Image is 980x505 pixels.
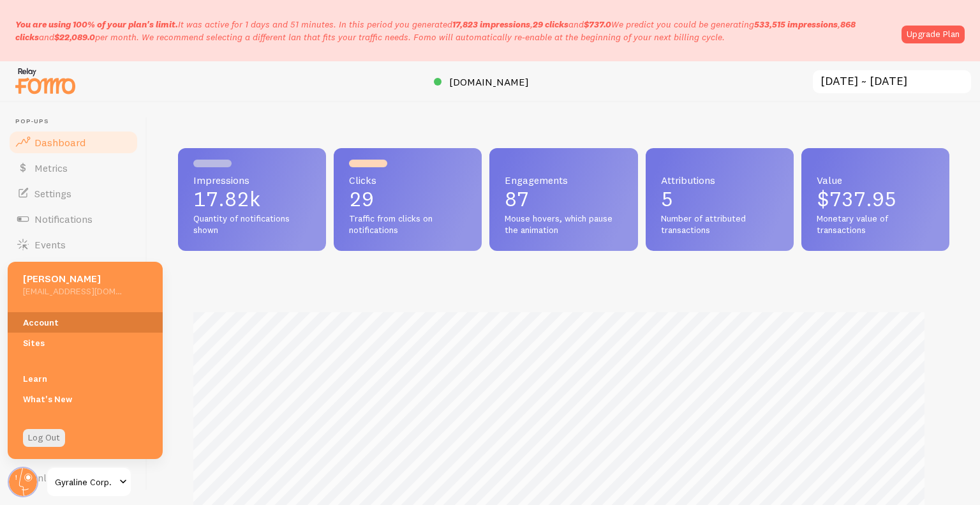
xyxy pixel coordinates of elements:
[349,189,466,209] p: 29
[8,465,139,490] a: Inline
[8,130,139,155] a: Dashboard
[349,213,466,236] span: Traffic from clicks on notifications
[533,19,568,30] b: 29 clicks
[8,368,163,389] a: Learn
[193,189,311,209] p: 17.82k
[34,162,68,174] span: Metrics
[452,19,530,30] b: 17,823 impressions
[349,175,466,185] span: Clicks
[15,18,894,43] p: It was active for 1 days and 51 minutes. In this period you generated We predict you could be gen...
[661,213,778,236] span: Number of attributed transactions
[46,467,132,497] a: Gyraline Corp.
[8,257,139,283] a: Flows beta
[817,213,934,236] span: Monetary value of transactions
[13,64,77,97] img: fomo-relay-logo-orange.svg
[505,213,622,236] span: Mouse hovers, which pause the animation
[661,175,778,185] span: Attributions
[8,312,163,333] a: Account
[193,213,311,236] span: Quantity of notifications shown
[452,19,611,30] span: , and
[55,474,115,490] span: Gyraline Corp.
[193,175,311,185] span: Impressions
[15,117,139,126] span: Pop-ups
[584,19,611,30] b: $737.0
[15,19,178,30] span: You are using 100% of your plan's limit.
[8,232,139,257] a: Events
[34,136,85,149] span: Dashboard
[505,175,622,185] span: Engagements
[34,238,66,251] span: Events
[902,26,965,43] a: Upgrade Plan
[817,175,934,185] span: Value
[34,213,93,225] span: Notifications
[505,189,622,209] p: 87
[661,189,778,209] p: 5
[8,181,139,206] a: Settings
[8,389,163,409] a: What's New
[54,31,95,43] b: $22,089.0
[8,333,163,353] a: Sites
[23,429,65,447] a: Log Out
[23,285,122,297] h5: [EMAIL_ADDRESS][DOMAIN_NAME]
[34,187,71,200] span: Settings
[23,272,122,285] h5: [PERSON_NAME]
[8,206,139,232] a: Notifications
[754,19,838,30] b: 533,515 impressions
[8,155,139,181] a: Metrics
[817,186,897,211] span: $737.95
